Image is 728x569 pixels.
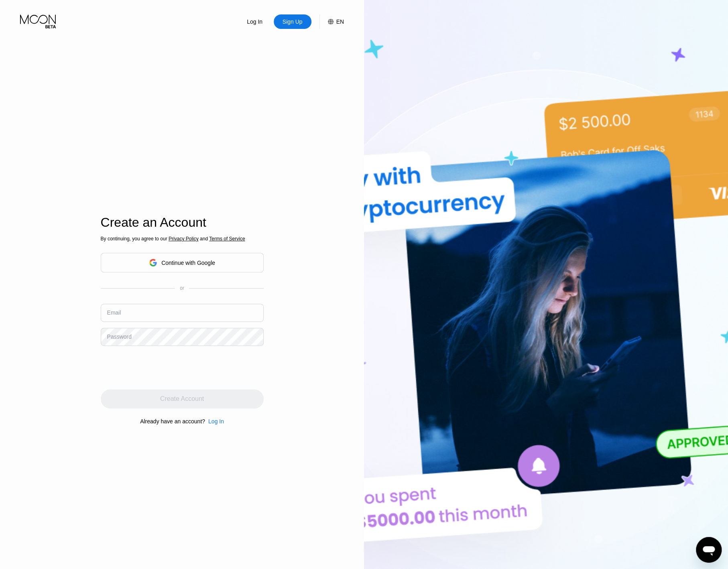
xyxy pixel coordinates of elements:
[208,418,224,425] div: Log In
[140,418,205,425] div: Already have an account?
[319,14,344,29] div: EN
[199,236,209,242] span: and
[205,418,224,425] div: Log In
[107,333,132,340] div: Password
[101,253,264,272] div: Continue with Google
[107,309,121,316] div: Email
[696,537,722,563] iframe: Кнопка запуска окна обмена сообщениями
[161,260,215,266] div: Continue with Google
[169,236,199,242] span: Privacy Policy
[236,14,274,29] div: Log In
[274,14,311,29] div: Sign Up
[282,18,303,26] div: Sign Up
[336,18,344,25] div: EN
[101,215,264,230] div: Create an Account
[246,18,263,26] div: Log In
[209,236,245,242] span: Terms of Service
[180,285,184,291] div: or
[101,352,223,383] iframe: reCAPTCHA
[101,236,264,242] div: By continuing, you agree to our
